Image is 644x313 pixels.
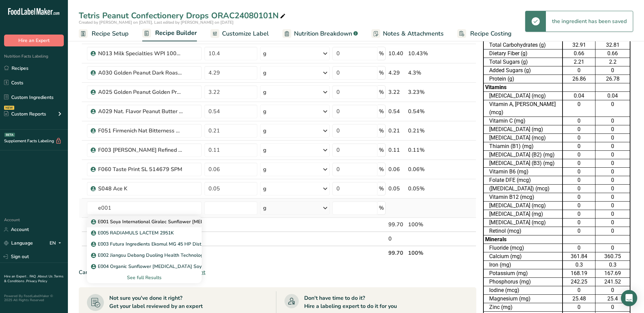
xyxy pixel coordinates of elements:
div: g [263,146,266,154]
div: 0 [597,176,628,184]
div: g [263,165,266,173]
td: Added Sugars (g) [483,66,563,75]
td: [MEDICAL_DATA] (mcg) [483,218,563,227]
div: 361.84 [564,252,594,260]
div: 0 [564,142,594,150]
div: 0.3 [597,261,628,269]
div: 0 [597,142,628,150]
td: Minerals [483,235,563,244]
td: ([MEDICAL_DATA]) (mcg) [483,185,563,193]
td: Iodine (mcg) [483,286,563,295]
div: 0 [597,202,628,210]
div: 0.66 [564,49,594,58]
div: 0.05% [408,185,444,193]
div: 0.04 [564,92,594,100]
div: See full Results [87,272,201,283]
div: 3.23% [408,88,444,96]
div: Not sure you've done it right? Get your label reviewed by an expert [109,294,203,310]
td: [MEDICAL_DATA] (mcg) [483,92,563,100]
a: E003 Futura Ingredients Ekomul MG 45 HP Distilled Monoglycerides [87,238,201,250]
div: 0 [597,210,628,218]
div: 0 [564,176,594,184]
span: Recipe Builder [155,28,197,38]
div: 0 [564,168,594,176]
div: 0 [597,218,628,227]
a: Notes & Attachments [371,26,444,41]
td: Dietary Fiber (g) [483,49,563,58]
div: 0 [564,159,594,167]
div: 0 [597,134,628,142]
div: 0 [597,185,628,193]
span: Notes & Attachments [383,29,444,38]
p: E005 RADIAMULS LACTEM 2951K [92,229,174,236]
span: Recipe Costing [470,29,512,38]
td: [MEDICAL_DATA] (B2) (mg) [483,151,563,159]
div: 0 [597,66,628,75]
th: 99.70 [387,246,407,260]
div: 0 [597,286,628,294]
div: 0.21 [388,127,405,135]
a: Terms & Conditions . [4,274,63,284]
div: 4.3% [408,69,444,77]
div: 0 [564,125,594,133]
div: 0 [564,218,594,227]
div: 0.66 [597,49,628,58]
div: F003 [PERSON_NAME] Refined Sea Salt [98,146,183,154]
div: 0 [597,159,628,167]
td: Fluoride (mcg) [483,244,563,252]
div: NEW [4,106,14,110]
div: 0.11 [388,146,405,154]
div: 2.2 [597,58,628,66]
span: Created by [PERSON_NAME] on [DATE], Last edited by [PERSON_NAME] on [DATE] [79,20,234,25]
p: E001 Soya International Giralec Sunflower [MEDICAL_DATA] SUNRISE SFL [92,218,263,225]
div: the ingredient has been saved [546,11,633,32]
td: Vitamin C (mg) [483,117,563,125]
div: S048 Ace K [98,185,183,193]
div: Powered By FoodLabelMaker © 2025 All Rights Reserved [4,294,64,302]
div: 0 [564,66,594,75]
td: Zinc (mg) [483,303,563,312]
div: 32.91 [564,41,594,49]
div: 0 [597,244,628,252]
td: Vitamin A, [PERSON_NAME] (mcg) [483,100,563,117]
div: 0.21% [408,127,444,135]
div: 0 [597,125,628,133]
div: 0 [597,117,628,125]
a: E001 Soya International Giralec Sunflower [MEDICAL_DATA] SUNRISE SFL [87,216,201,227]
div: 0 [597,168,628,176]
div: 100% [408,221,444,229]
span: Nutrition Breakdown [294,29,352,38]
div: 0 [564,244,594,252]
div: 2.21 [564,58,594,66]
td: Thiamin (B1) (mg) [483,142,563,151]
div: 360.75 [597,252,628,260]
div: 0 [564,117,594,125]
a: Recipe Builder [142,25,197,42]
div: 0 [564,202,594,210]
div: 26.86 [564,75,594,83]
a: Recipe Setup [79,26,129,41]
a: Hire an Expert . [4,274,28,279]
div: 241.52 [597,278,628,286]
div: 10.40 [388,49,405,58]
div: 0 [597,100,628,108]
a: FAQ . [30,274,38,279]
div: 0.3 [564,261,594,269]
a: E005 RADIAMULS LACTEM 2951K [87,227,201,238]
button: Hire an Expert [4,35,64,46]
div: 0.06% [408,165,444,173]
div: 0 [564,286,594,294]
td: [MEDICAL_DATA] (mcg) [483,202,563,210]
td: Iron (mg) [483,261,563,269]
a: Privacy Policy [26,279,47,284]
div: F051 Firmenich Nat Bitterness Blocker Flavor 566020 5PM [98,127,183,135]
div: N013 Milk Specialties WPI 100252 [98,49,183,58]
td: [MEDICAL_DATA] (B3) (mg) [483,159,563,168]
div: 25.48 [564,295,594,303]
div: 242.25 [564,278,594,286]
th: Net Totals [86,246,387,260]
div: g [263,204,266,212]
div: g [263,127,266,135]
div: A029 Nat. Flavor Peanut Butter Type 050024 3454TH [98,107,183,116]
a: Customize Label [210,26,269,41]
